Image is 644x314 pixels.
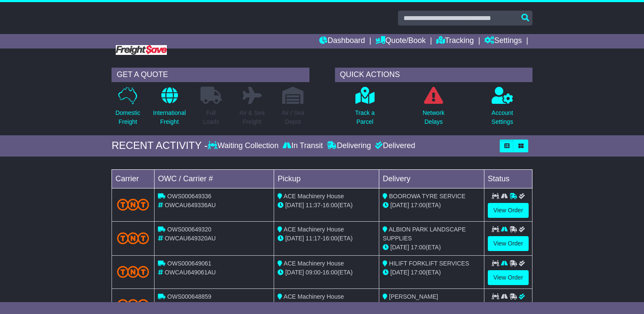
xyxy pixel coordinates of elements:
[278,201,375,210] div: - (ETA)
[411,202,426,208] span: 17:00
[383,301,481,310] div: (ETA)
[488,236,529,251] a: View Order
[319,34,365,49] a: Dashboard
[283,193,344,200] span: ACE Machinery House
[112,68,309,82] div: GET A QUOTE
[274,169,379,188] td: Pickup
[355,108,375,126] p: Track a Parcel
[389,293,438,300] span: [PERSON_NAME]
[422,86,445,131] a: NetworkDelays
[153,108,186,126] p: International Freight
[167,260,212,267] span: OWS000649061
[115,108,140,126] p: Domestic Freight
[278,301,375,310] div: - (ETA)
[165,269,216,276] span: OWCAU649061AU
[373,141,415,151] div: Delivered
[389,193,465,200] span: BOOROWA TYRE SERVICE
[117,199,149,210] img: TNT_Domestic.png
[375,34,426,49] a: Quote/Book
[306,202,321,208] span: 11:37
[323,202,338,208] span: 16:00
[117,266,149,277] img: TNT_Domestic.png
[488,203,529,218] a: View Order
[283,226,344,233] span: ACE Machinery House
[165,202,216,208] span: OWCAU649336AU
[379,169,484,188] td: Delivery
[488,270,529,285] a: View Order
[117,232,149,244] img: TNT_Domestic.png
[278,234,375,243] div: - (ETA)
[165,235,216,242] span: OWCAU649320AU
[281,108,304,126] p: Air / Sea Depot
[115,86,140,131] a: DomesticFreight
[306,235,321,242] span: 11:17
[390,269,409,276] span: [DATE]
[306,269,321,276] span: 09:00
[323,235,338,242] span: 16:00
[335,68,532,82] div: QUICK ACTIONS
[484,34,522,49] a: Settings
[383,268,481,277] div: (ETA)
[155,169,274,188] td: OWC / Carrier #
[208,141,280,151] div: Waiting Collection
[390,244,409,251] span: [DATE]
[167,193,212,200] span: OWS000649336
[484,169,532,188] td: Status
[285,202,304,208] span: [DATE]
[325,141,373,151] div: Delivering
[239,108,264,126] p: Air & Sea Freight
[167,226,212,233] span: OWS000649320
[383,201,481,210] div: (ETA)
[323,269,338,276] span: 16:00
[116,45,167,55] img: Freight Save
[390,202,409,208] span: [DATE]
[167,293,212,300] span: OWS000648859
[112,140,208,152] div: RECENT ACTIVITY -
[492,108,513,126] p: Account Settings
[280,141,325,151] div: In Transit
[383,226,466,242] span: ALBION PARK LANDSCAPE SUPPLIES
[411,269,426,276] span: 17:00
[152,86,186,131] a: InternationalFreight
[411,244,426,251] span: 17:00
[283,293,344,300] span: ACE Machinery House
[423,108,444,126] p: Network Delays
[200,108,222,126] p: Full Loads
[285,269,304,276] span: [DATE]
[389,260,469,267] span: HILIFT FORKLIFT SERVICES
[278,268,375,277] div: - (ETA)
[491,86,514,131] a: AccountSettings
[383,243,481,252] div: (ETA)
[285,235,304,242] span: [DATE]
[436,34,474,49] a: Tracking
[283,260,344,267] span: ACE Machinery House
[112,169,155,188] td: Carrier
[117,299,149,311] img: TNT_Domestic.png
[355,86,375,131] a: Track aParcel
